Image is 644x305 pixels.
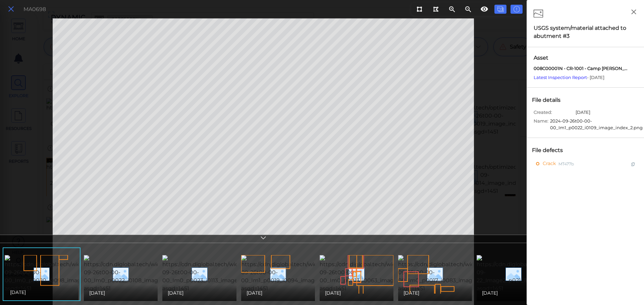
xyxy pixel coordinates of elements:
[398,255,519,293] img: https://cdn.diglobal.tech/width210/1451/2024-09-26t00-00-00_Im0_p0017_i0083_image_index_1.png?asg...
[530,159,641,168] div: CrackMT477b
[615,275,639,300] iframe: Chat
[534,118,548,127] span: Name:
[404,289,419,297] span: [DATE]
[23,5,46,13] div: MA0698
[89,289,105,297] span: [DATE]
[558,160,574,168] span: MT477b
[534,109,574,118] span: Created:
[168,289,183,297] span: [DATE]
[534,75,587,80] a: Latest Inspection Report
[550,118,643,131] span: 2024-09-26t00-00-00_Im1_p0022_i0109_image_index_2.png
[325,289,341,297] span: [DATE]
[10,288,26,296] span: [DATE]
[84,255,205,293] img: https://cdn.diglobal.tech/width210/1451/2024-09-26t00-00-00_Im0_p0022_i0108_image_index_1.png?asg...
[162,255,283,293] img: https://cdn.diglobal.tech/width210/1451/2024-09-26t00-00-00_Im0_p0023_i0113_image_index_1.png?asg...
[534,24,637,40] div: USGS system/material attached to abutment #3
[576,109,590,118] span: [DATE]
[534,65,628,72] span: 008C00001N - CR-1001 - Camp Ernst Rd Over GUNPOWDER CREEK
[320,255,440,293] img: https://cdn.diglobal.tech/width210/1451/2024-09-26t00-00-00_Im0_p0013_i0063_image_index_1.png?asg...
[534,75,604,80] span: - [DATE]
[530,145,572,156] div: File defects
[543,160,556,168] span: Crack
[247,289,262,297] span: [DATE]
[5,255,125,293] img: https://cdn.diglobal.tech/width210/1451/2024-09-26t00-00-00_Im0_p0020_i0098_image_index_1.png?asg...
[534,54,637,62] span: Asset
[477,255,597,293] img: https://cdn.diglobal.tech/width210/1451/2022-09-22_Image2_p021_i127_image_index_2.png?asgd=1451
[241,255,362,293] img: https://cdn.diglobal.tech/width210/1451/2024-09-26t00-00-00_Im1_p0019_i0094_image_index_2.png?asg...
[482,289,498,297] span: [DATE]
[530,94,569,106] div: File details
